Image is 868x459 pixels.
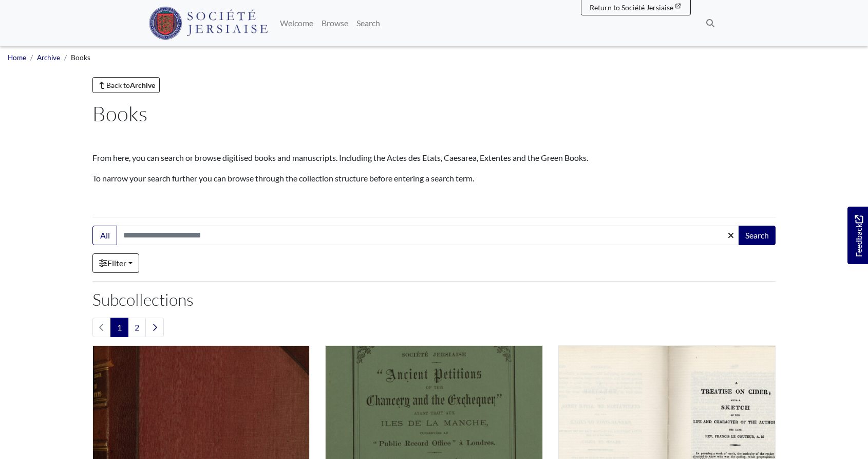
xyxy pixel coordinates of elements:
[739,226,776,245] button: Search
[590,3,673,12] span: Return to Société Jersiaise
[37,53,60,62] a: Archive
[92,226,117,245] button: All
[71,53,90,62] span: Books
[149,4,268,42] a: Société Jersiaise logo
[92,152,776,164] p: From here, you can search or browse digitised books and manuscripts. Including the Actes des Etat...
[276,13,317,33] a: Welcome
[92,101,776,126] h1: Books
[92,253,139,273] a: Filter
[92,290,776,309] h2: Subcollections
[352,13,384,33] a: Search
[317,13,352,33] a: Browse
[110,318,128,337] span: Goto page 1
[117,226,740,245] input: Search this collection...
[853,215,865,256] span: Feedback
[130,81,155,89] strong: Archive
[92,318,776,337] nav: pagination
[145,318,164,337] a: Next page
[847,207,868,264] a: Would you like to provide feedback?
[8,53,26,62] a: Home
[128,318,146,337] a: Goto page 2
[149,7,268,40] img: Société Jersiaise
[92,318,111,337] li: Previous page
[92,77,160,93] a: Back toArchive
[92,172,776,185] p: To narrow your search further you can browse through the collection structure before entering a s...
